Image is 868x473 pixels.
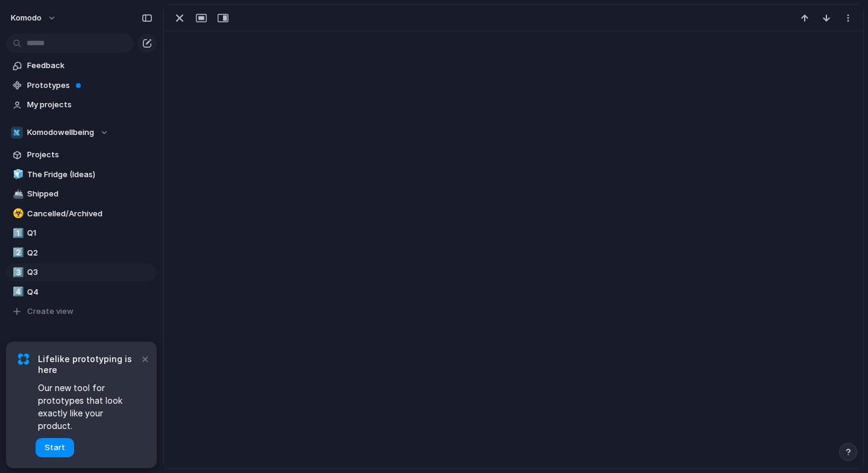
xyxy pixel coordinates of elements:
button: 3️⃣ [11,266,23,278]
span: Cancelled/Archived [27,208,153,220]
span: Shipped [27,188,153,200]
a: Feedback [6,57,157,75]
a: 1️⃣Q1 [6,224,157,242]
span: Feedback [27,60,153,72]
div: 2️⃣ [13,246,21,260]
button: Create view [6,302,157,321]
button: ☣️ [11,208,23,220]
a: ☣️Cancelled/Archived [6,205,157,223]
button: 🧊 [11,169,23,181]
span: Create view [27,305,74,318]
span: Q3 [27,266,153,278]
button: 4️⃣ [11,286,23,298]
button: Komodowellbeing [6,124,157,142]
span: Prototypes [27,80,153,92]
span: Q1 [27,227,153,239]
a: 🧊The Fridge (Ideas) [6,166,157,184]
button: Start [36,438,74,457]
a: 4️⃣Q4 [6,283,157,301]
button: 2️⃣ [11,247,23,259]
span: Komodo [11,12,42,24]
div: ☣️ [13,207,21,221]
a: 3️⃣Q3 [6,263,157,281]
span: Q2 [27,247,153,259]
button: Dismiss [137,351,152,366]
div: 🚢 [13,187,21,201]
div: 🧊 [13,168,21,181]
a: Projects [6,146,157,164]
button: 🚢 [11,188,23,200]
div: 4️⃣ [13,285,21,299]
div: 1️⃣ [13,227,21,240]
span: Projects [27,149,153,161]
span: Our new tool for prototypes that look exactly like your product. [38,381,139,432]
button: 1️⃣ [11,227,23,239]
span: Komodowellbeing [27,127,94,139]
a: 🚢Shipped [6,185,157,203]
div: 3️⃣ [13,266,21,280]
a: My projects [6,96,157,114]
a: 2️⃣Q2 [6,244,157,262]
span: Q4 [27,286,153,298]
span: The Fridge (Ideas) [27,169,153,181]
span: My projects [27,99,153,111]
a: Prototypes [6,77,157,95]
span: Lifelike prototyping is here [38,354,139,375]
button: Komodo [5,8,63,28]
span: Start [45,442,65,454]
